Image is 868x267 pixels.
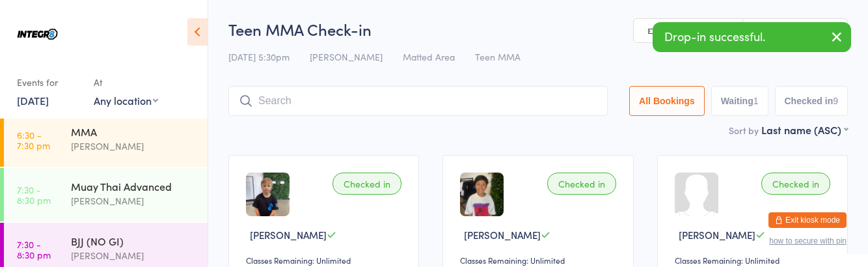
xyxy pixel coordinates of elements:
div: Events for [17,72,81,93]
div: Any location [94,93,158,107]
div: Classes Remaining: Unlimited [246,255,405,266]
a: 7:30 -8:30 pmMuay Thai Advanced[PERSON_NAME] [4,168,208,221]
div: [PERSON_NAME] [71,139,197,154]
a: 6:30 -7:30 pmMMA[PERSON_NAME] [4,113,208,167]
button: Checked in9 [775,86,848,116]
time: 6:30 - 7:30 pm [17,130,50,150]
div: Checked in [761,173,830,195]
div: BJJ (NO GI) [71,234,197,248]
div: Checked in [332,173,401,195]
div: 1 [753,96,759,106]
div: Last name (ASC) [761,122,848,137]
div: [PERSON_NAME] [71,193,197,208]
button: how to secure with pin [769,236,847,246]
span: Teen MMA [475,50,521,63]
span: Matted Area [403,50,455,63]
h2: Teen MMA Check-in [228,18,848,40]
label: Sort by [729,124,759,137]
div: Drop-in successful. [653,22,851,52]
input: Search [228,86,608,116]
div: At [94,72,158,93]
button: Waiting1 [711,86,768,116]
div: Muay Thai Advanced [71,179,197,193]
div: 9 [833,96,838,106]
time: 7:30 - 8:30 pm [17,184,51,205]
a: [DATE] [17,93,49,107]
img: image1738824670.png [460,173,504,216]
time: 7:30 - 8:30 pm [17,239,51,260]
div: Classes Remaining: Unlimited [460,255,619,266]
img: Integr8 Bentleigh [13,10,62,59]
span: [PERSON_NAME] [310,50,383,63]
span: [PERSON_NAME] [250,228,327,242]
span: [DATE] 5:30pm [228,50,290,63]
div: MMA [71,124,197,139]
div: Checked in [547,173,616,195]
button: All Bookings [629,86,705,116]
div: [PERSON_NAME] [71,248,197,263]
div: Classes Remaining: Unlimited [675,255,834,266]
button: Exit kiosk mode [768,212,847,228]
span: [PERSON_NAME] [464,228,541,242]
img: image1739428067.png [246,173,290,216]
span: [PERSON_NAME] [679,228,755,242]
